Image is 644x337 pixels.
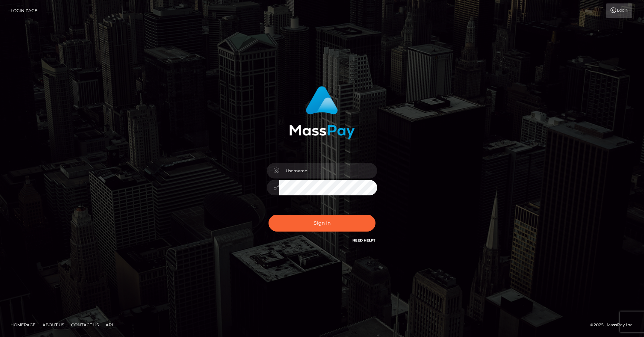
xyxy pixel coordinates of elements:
[352,238,375,243] a: Need Help?
[606,3,632,18] a: Login
[103,319,116,330] a: API
[68,319,101,330] a: Contact Us
[269,215,375,232] button: Sign in
[289,86,355,139] img: MassPay Login
[8,319,38,330] a: Homepage
[40,319,67,330] a: About Us
[279,163,377,178] input: Username...
[590,321,639,329] div: © 2025 , MassPay Inc.
[11,3,37,18] a: Login Page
